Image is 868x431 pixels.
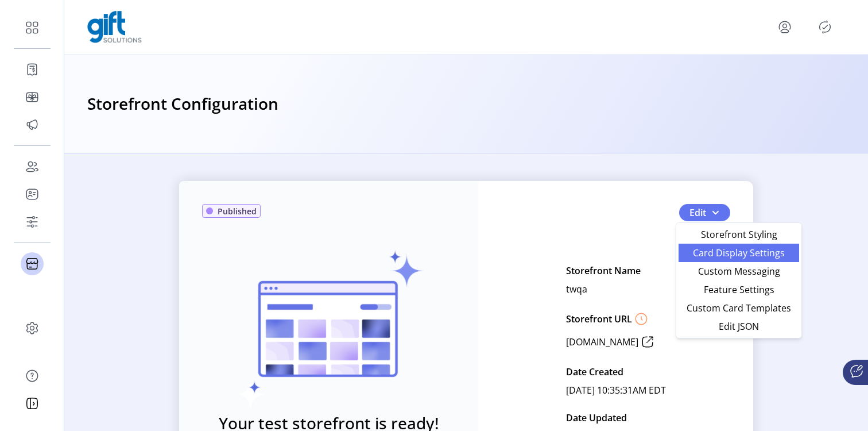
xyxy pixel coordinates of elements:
[679,204,730,221] button: Edit
[679,262,799,280] li: Custom Messaging
[566,409,627,427] p: Date Updated
[679,299,799,317] li: Custom Card Templates
[566,280,587,298] p: twqa
[685,303,792,313] span: Custom Card Templates
[87,11,142,43] img: logo
[566,363,623,381] p: Date Created
[685,230,792,239] span: Storefront Styling
[87,91,278,117] h3: Storefront Configuration
[566,335,638,349] p: [DOMAIN_NAME]
[816,18,834,36] button: Publisher Panel
[679,225,799,244] li: Storefront Styling
[566,312,632,326] p: Storefront URL
[566,261,641,280] p: Storefront Name
[685,248,792,257] span: Card Display Settings
[685,322,792,331] span: Edit JSON
[685,267,792,276] span: Custom Messaging
[689,206,706,220] span: Edit
[218,205,257,217] span: Published
[776,18,794,36] button: menu
[679,244,799,262] li: Card Display Settings
[685,285,792,294] span: Feature Settings
[679,280,799,299] li: Feature Settings
[679,317,799,336] li: Edit JSON
[566,381,666,399] p: [DATE] 10:35:31AM EDT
